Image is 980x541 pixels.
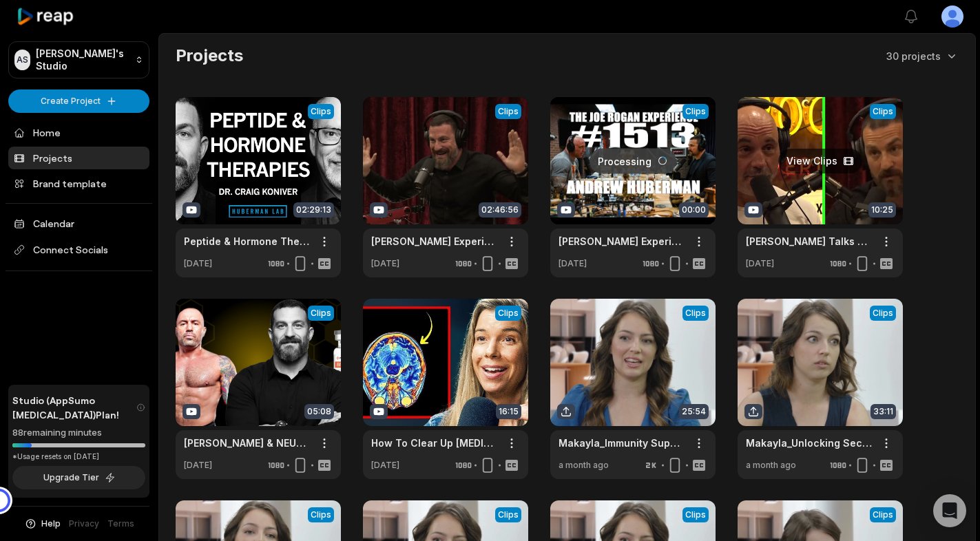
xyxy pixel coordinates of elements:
[176,45,243,67] h2: Projects
[8,237,149,262] span: Connect Socials
[8,121,149,144] a: Home
[14,50,30,70] div: AS
[107,518,134,530] a: Terms
[8,89,149,113] button: Create Project
[8,172,149,195] a: Brand template
[184,234,311,248] a: Peptide & Hormone Therapies for Health, Performance & Longevity | [PERSON_NAME]
[36,47,129,72] p: [PERSON_NAME]'s Studio
[12,466,145,489] button: Upgrade Tier
[12,393,136,422] span: Studio (AppSumo [MEDICAL_DATA]) Plan!
[886,49,959,63] button: 30 projects
[371,436,498,450] a: How To Clear Up [MEDICAL_DATA] & Feel Mentally Sharper - [PERSON_NAME]
[746,234,873,248] a: [PERSON_NAME] Talks About [MEDICAL_DATA] Optimization
[41,518,61,530] span: Help
[8,147,149,169] a: Projects
[12,426,145,440] div: 88 remaining minutes
[24,518,61,530] button: Help
[559,436,685,450] a: Makayla_Immunity Support_Episode 35
[559,234,685,248] a: [PERSON_NAME] Experience #1513 - [PERSON_NAME]
[69,518,99,530] a: Privacy
[746,436,873,450] a: Makayla_Unlocking Secrets Steroids and [MEDICAL_DATA]_ A Deep Dive into Myths _ Dynamis Online _ ...
[8,212,149,235] a: Calendar
[184,436,311,450] a: [PERSON_NAME] & NEUROSCIENTIST [PERSON_NAME] Dive into BPC-157: Unraveling the Facts and Fiction!
[371,234,498,248] a: [PERSON_NAME] Experience #1958 - [PERSON_NAME]
[12,452,145,462] div: *Usage resets on [DATE]
[933,494,966,527] div: Open Intercom Messenger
